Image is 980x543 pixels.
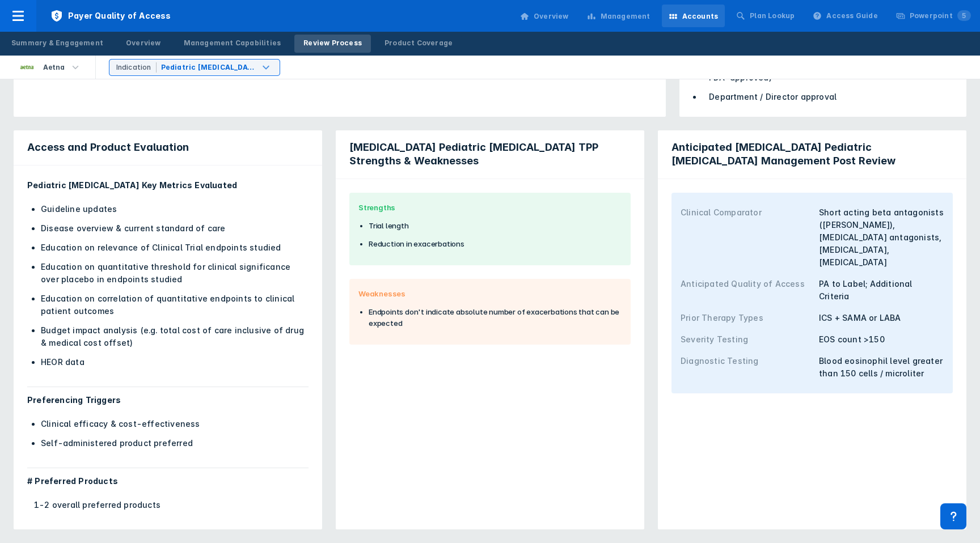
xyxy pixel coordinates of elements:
div: Blood eosinophil level greater than 150 cells / microliter [819,355,944,380]
div: Overview [534,11,569,22]
div: Management [601,11,650,22]
li: Self-administered product preferred [41,437,309,449]
div: Aetna [39,60,69,75]
div: Plan Lookup [750,11,795,21]
a: Overview [513,5,576,27]
a: Accounts [662,5,725,27]
div: Clinical Comparator [681,206,812,269]
div: Indication [116,62,157,73]
div: Pediatric [MEDICAL_DATA] Key Metrics Evaluated [27,179,309,192]
li: Endpoints don't indicate absolute number of exacerbations that can be expected [369,306,622,329]
a: Overview [117,35,170,53]
div: Preferencing Triggers [27,394,309,406]
div: Management Capabilities [184,38,281,48]
div: Product Coverage [385,38,453,48]
div: Anticipated Quality of Access [681,278,812,303]
div: Powerpoint [910,11,971,21]
span: Weaknesses [358,288,405,299]
span: Strengths [358,202,395,213]
div: Prior Therapy Types [681,312,812,324]
li: HEOR data [41,356,309,368]
a: Management [580,5,657,27]
div: # Preferred Products [27,475,309,487]
div: Diagnostic Testing [681,355,812,380]
li: Department / Director approval [702,91,953,103]
li: Clinical efficacy & cost-effectiveness [41,418,309,430]
div: Short acting beta antagonists ([PERSON_NAME]), [MEDICAL_DATA] antagonists, [MEDICAL_DATA], [MEDIC... [819,206,944,269]
span: Anticipated [MEDICAL_DATA] Pediatric [MEDICAL_DATA] Management Post Review [671,141,958,168]
a: Summary & Engagement [2,35,112,53]
div: Summary & Engagement [11,38,103,48]
div: ICS + SAMA or LABA [819,312,944,324]
li: Trial length [369,220,622,231]
span: Access and Product Evaluation [27,141,189,154]
div: 1-2 overall preferred products [34,499,309,511]
span: [MEDICAL_DATA] Pediatric [MEDICAL_DATA] TPP Strengths & Weaknesses [349,141,636,168]
div: PA to Label; Additional Criteria [819,278,944,303]
li: Budget impact analysis (e.g. total cost of care inclusive of drug & medical cost offset) [41,324,309,349]
li: Reduction in exacerbations [369,238,622,249]
li: Education on correlation of quantitative endpoints to clinical patient outcomes [41,292,309,317]
li: Guideline updates [41,203,309,215]
div: Severity Testing [681,333,812,346]
div: Overview [126,38,161,48]
img: aetna [20,65,34,69]
a: Review Process [294,35,371,53]
div: Contact Support [940,503,966,529]
div: EOS count >150 [819,333,944,346]
span: 5 [957,10,971,21]
div: Accounts [682,11,719,22]
li: Education on relevance of Clinical Trial endpoints studied [41,241,309,254]
li: Education on quantitative threshold for clinical significance over placebo in endpoints studied [41,261,309,286]
a: Management Capabilities [175,35,290,53]
div: Pediatric [MEDICAL_DATA] [161,62,257,73]
li: Disease overview & current standard of care [41,222,309,235]
a: Product Coverage [375,35,462,53]
button: Aetna [7,56,95,79]
div: Access Guide [826,11,877,21]
div: Review Process [303,38,362,48]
